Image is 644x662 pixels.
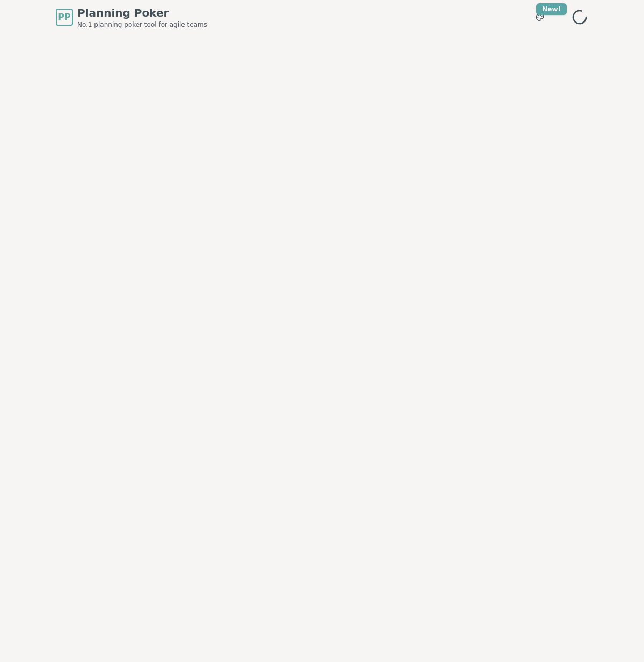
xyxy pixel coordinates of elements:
span: PP [58,11,70,24]
button: New! [530,8,550,27]
span: Planning Poker [77,5,207,20]
span: No.1 planning poker tool for agile teams [77,20,207,29]
div: New! [536,3,567,15]
a: PPPlanning PokerNo.1 planning poker tool for agile teams [56,5,207,29]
